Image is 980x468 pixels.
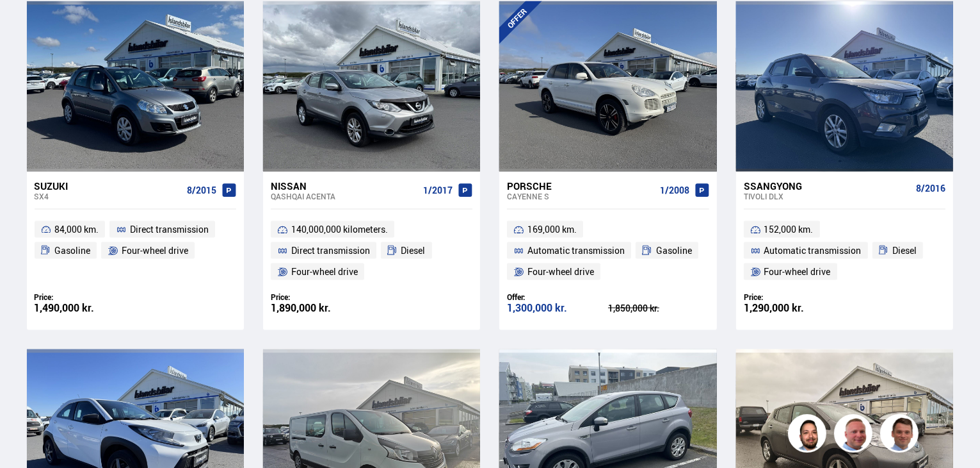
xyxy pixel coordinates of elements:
[35,292,54,302] font: Price:
[54,223,99,235] font: 84,000 km.
[790,416,828,455] img: nhp88E3Fdnt1Opn2.png
[527,223,577,235] font: 169,000 km.
[608,302,659,314] font: 1,850,000 kr.
[660,184,689,196] font: 1/2008
[130,223,209,235] font: Direct transmission
[656,244,692,256] font: Gasoline
[744,292,763,302] font: Price:
[527,265,594,278] font: Four-wheel drive
[892,244,917,256] font: Diesel
[271,180,307,192] font: Nissan
[836,416,874,455] img: siFngHWaQ9KaOqBr.png
[10,5,49,44] button: Open LiveChat chat interface
[744,301,804,315] font: 1,290,000 kr.
[744,191,783,201] font: Tivoli DLX
[507,191,549,201] font: Cayenne S
[423,184,453,196] font: 1/2017
[764,244,862,256] font: Automatic transmission
[35,301,95,315] font: 1,490,000 kr.
[291,265,358,278] font: Four-wheel drive
[744,180,802,192] font: Ssangyong
[187,184,216,196] font: 8/2015
[263,172,480,330] a: Nissan Qashqai ACENTA 1/2017 140,000,000 kilometers. Direct transmission Diesel Four-wheel drive ...
[122,244,188,256] font: Four-wheel drive
[916,182,945,194] font: 8/2016
[35,180,68,192] font: Suzuki
[27,172,244,330] a: Suzuki SX4 8/2015 84,000 km. Direct transmission Gasoline Four-wheel drive Price: 1,490,000 kr.
[401,244,426,256] font: Diesel
[507,301,567,315] font: 1,300,000 kr.
[527,244,625,256] font: Automatic transmission
[499,172,716,330] a: Porsche Cayenne S 1/2008 169,000 km. Automatic transmission Gasoline Four-wheel drive Offer: 1,30...
[35,191,49,201] font: SX4
[271,191,335,201] font: Qashqai ACENTA
[882,416,920,455] img: FbJEzSuNWCJXmdc-.webp
[291,244,370,256] font: Direct transmission
[736,172,953,330] a: Ssangyong Tivoli DLX 8/2016 152,000 km. Automatic transmission Diesel Four-wheel drive Price: 1,2...
[507,292,525,302] font: Offer:
[271,301,331,315] font: 1,890,000 kr.
[764,223,814,235] font: 152,000 km.
[764,265,831,278] font: Four-wheel drive
[291,223,388,235] font: 140,000,000 kilometers.
[507,180,552,192] font: Porsche
[271,292,290,302] font: Price:
[54,244,90,256] font: Gasoline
